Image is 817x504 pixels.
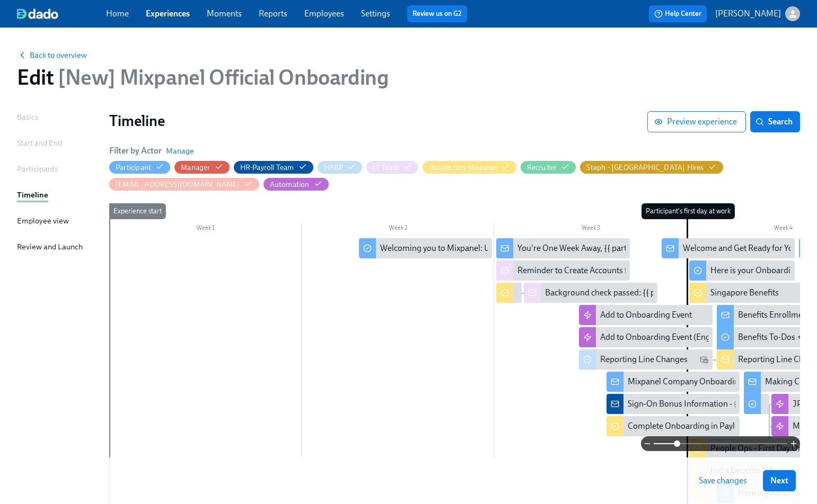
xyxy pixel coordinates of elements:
[607,394,740,414] div: Sign-On Bonus Information - {{ participant.startDate | MMMM Do, YYYY }}
[109,161,170,174] button: Participant
[758,116,793,127] span: Search
[517,265,728,276] div: Reminder to Create Accounts for {{ participant.fullName }}
[259,8,287,19] a: Reports
[17,215,69,227] div: Employee view
[17,8,106,19] a: dado
[494,222,687,236] div: Week 3
[647,111,746,132] button: Preview experience
[715,8,781,20] p: [PERSON_NAME]
[146,8,190,19] a: Experiences
[17,50,87,60] button: Back to overview
[429,163,497,173] div: Hide People Ops Mixpanel
[181,163,210,173] div: Hide Manager
[691,470,754,491] button: Save changes
[579,305,712,325] div: Add to Onboarding Event
[324,163,344,173] div: Hide HRBP
[600,331,743,343] div: Add to Onboarding Event (Engineering)
[496,260,629,281] div: Reminder to Create Accounts for {{ participant.fullName }}
[174,161,229,174] button: Manager
[17,241,83,253] div: Review and Launch
[407,5,467,22] button: Review us on G2
[116,179,240,190] div: Hide offers@mixpanel.com
[116,163,151,173] div: Hide Participant
[17,111,38,123] div: Basics
[649,5,707,22] button: Help Center
[628,376,744,388] div: Mixpanel Company Onboarding
[770,475,788,486] span: Next
[263,178,329,191] button: Automation
[423,161,516,174] button: People Ops Mixpanel
[17,137,62,149] div: Start and End
[109,111,647,130] h1: Timeline
[750,111,800,132] button: Search
[517,242,700,254] div: You're One Week Away, {{ participant.firstName }}!
[106,8,129,19] a: Home
[710,287,779,299] div: Singapore Benefits
[166,146,194,156] button: Manage
[527,163,557,173] div: Hide Recruiter
[654,8,701,19] span: Help Center
[207,8,242,19] a: Moments
[17,163,58,175] div: Participants
[628,420,752,432] div: Complete Onboarding in Paylocity
[302,222,494,236] div: Week 2
[234,161,313,174] button: HR-Payroll Team
[496,238,629,258] div: You're One Week Away, {{ participant.firstName }}!
[17,189,48,201] div: Timeline
[359,238,492,258] div: Welcoming you to Mixpanel: Update on New Hire Swag
[689,260,795,281] div: Here is your Onboarding Recap + Actions to Take!
[109,145,162,157] h6: Filter by Actor
[521,161,576,174] button: Recruiter
[109,178,259,191] button: [EMAIL_ADDRESS][DOMAIN_NAME]
[586,163,704,173] div: Hide Steph - London Hires
[607,416,740,436] div: Complete Onboarding in Paylocity
[270,179,310,190] div: Hide Automation
[109,222,302,236] div: Week 1
[17,8,58,19] img: dado
[380,242,579,254] div: Welcoming you to Mixpanel: Update on New Hire Swag
[361,8,390,19] a: Settings
[699,475,747,486] span: Save changes
[54,65,388,90] span: [New] Mixpanel Official Onboarding
[366,161,418,174] button: IT Team
[642,203,735,219] div: Participant's first day at work
[656,116,737,127] span: Preview experience
[109,203,166,219] div: Experience start
[600,354,688,365] div: Reporting Line Changes
[579,327,712,347] div: Add to Onboarding Event (Engineering)
[304,8,344,19] a: Employees
[607,372,740,392] div: Mixpanel Company Onboarding
[579,349,712,370] div: Reporting Line Changes
[240,163,294,173] div: Hide HR-Payroll Team
[662,238,795,258] div: Welcome and Get Ready for Your First Day!!
[412,8,462,19] a: Review us on G2
[373,163,399,173] div: Hide IT Team
[318,161,363,174] button: HRBP
[580,161,723,174] button: Steph - [GEOGRAPHIC_DATA] Hires
[17,65,388,90] h1: Edit
[524,283,657,303] div: Background check passed: {{ participant.fullName }} (starting {{ participant.startDate | MM/DD/YY...
[763,470,796,491] button: Next
[700,355,708,364] svg: Work Email
[600,309,692,321] div: Add to Onboarding Event
[715,6,800,21] button: [PERSON_NAME]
